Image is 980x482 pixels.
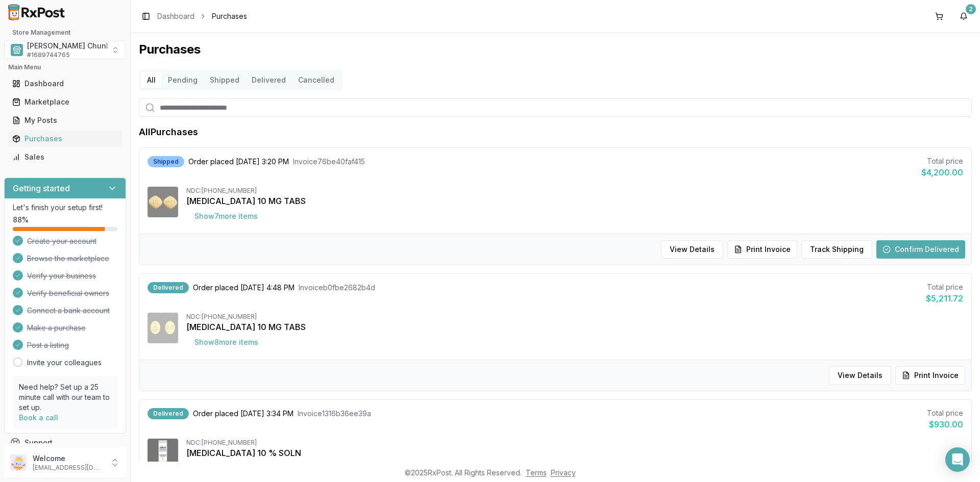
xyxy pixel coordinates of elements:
[33,453,104,464] p: Welcome
[13,215,29,225] span: 88 %
[921,156,963,166] div: Total price
[921,166,963,179] div: $4,200.00
[12,115,118,125] div: My Posts
[186,447,963,459] div: [MEDICAL_DATA] 10 % SOLN
[19,382,111,413] p: Need help? Set up a 25 minute call with our team to set up.
[27,253,109,264] span: Browse the marketplace
[4,29,126,37] h2: Store Management
[4,75,126,92] button: Dashboard
[293,157,365,167] span: Invoice 76be40faf415
[27,51,70,59] span: # 1689744765
[298,409,371,419] span: Invoice 1316b36ee39a
[246,72,292,88] button: Delivered
[12,97,118,107] div: Marketplace
[955,8,972,24] button: 2
[4,434,126,452] button: Support
[4,41,126,59] button: Select a view
[12,134,118,144] div: Purchases
[139,41,972,58] h1: Purchases
[895,366,965,385] button: Print Invoice
[8,63,122,71] h2: Main Menu
[186,195,963,207] div: [MEDICAL_DATA] 10 MG TABS
[727,240,797,259] button: Print Invoice
[186,187,963,195] div: NDC: [PHONE_NUMBER]
[8,111,122,130] a: My Posts
[33,464,104,472] p: [EMAIL_ADDRESS][DOMAIN_NAME]
[927,408,963,418] div: Total price
[292,72,340,88] button: Cancelled
[526,468,547,477] a: Terms
[4,94,126,110] button: Marketplace
[4,4,69,20] img: RxPost Logo
[8,93,122,111] a: Marketplace
[12,79,118,89] div: Dashboard
[926,282,963,292] div: Total price
[19,413,58,422] a: Book a call
[204,72,246,88] button: Shipped
[926,292,963,305] div: $5,211.72
[13,202,117,213] p: Let's finish your setup first!
[8,130,122,148] a: Purchases
[157,11,194,21] a: Dashboard
[186,313,963,321] div: NDC: [PHONE_NUMBER]
[661,240,723,259] button: View Details
[186,439,963,447] div: NDC: [PHONE_NUMBER]
[193,409,293,419] span: Order placed [DATE] 3:34 PM
[8,148,122,166] a: Sales
[148,187,178,217] img: Farxiga 10 MG TABS
[801,240,872,259] button: Track Shipping
[188,157,289,167] span: Order placed [DATE] 3:20 PM
[148,439,178,469] img: Jublia 10 % SOLN
[139,125,198,139] h1: All Purchases
[4,112,126,129] button: My Posts
[27,340,69,350] span: Post a listing
[10,454,27,471] img: User avatar
[193,283,295,293] span: Order placed [DATE] 4:48 PM
[27,271,96,281] span: Verify your business
[27,236,96,246] span: Create your account
[829,366,891,385] button: View Details
[148,282,189,293] div: Delivered
[27,41,148,51] span: [PERSON_NAME] Chunk Pharmacy
[927,418,963,430] div: $930.00
[212,11,247,21] span: Purchases
[148,408,189,419] div: Delivered
[551,468,576,477] a: Privacy
[27,288,109,298] span: Verify beneficial owners
[876,240,965,259] button: Confirm Delivered
[966,4,976,14] div: 2
[4,131,126,147] button: Purchases
[141,72,162,88] button: All
[186,333,266,351] button: Show8more items
[27,323,86,333] span: Make a purchase
[945,447,970,472] div: Open Intercom Messenger
[8,74,122,93] a: Dashboard
[4,149,126,165] button: Sales
[148,313,178,343] img: Jardiance 10 MG TABS
[186,321,963,333] div: [MEDICAL_DATA] 10 MG TABS
[186,207,266,225] button: Show7more items
[162,72,204,88] button: Pending
[27,358,102,368] a: Invite your colleagues
[157,11,247,21] nav: breadcrumb
[12,152,118,162] div: Sales
[299,283,375,293] span: Invoice b0fbe2682b4d
[27,306,110,316] span: Connect a bank account
[148,156,184,167] div: Shipped
[13,182,70,194] h3: Getting started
